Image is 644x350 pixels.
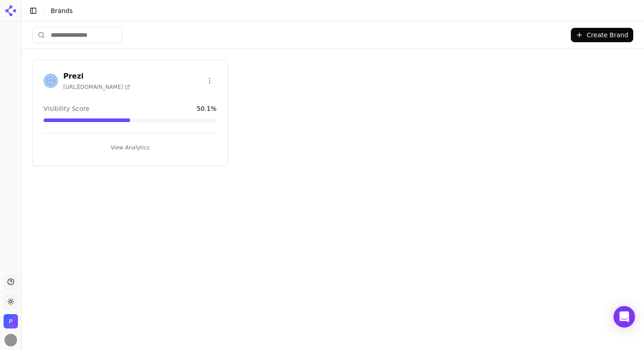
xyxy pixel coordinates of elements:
[4,334,17,346] img: Terry Moore
[44,140,217,155] button: View Analytics
[63,83,130,91] span: [URL][DOMAIN_NAME]
[51,7,73,14] span: Brands
[4,314,18,328] img: Prezi
[613,306,635,328] div: Open Intercom Messenger
[51,6,619,15] nav: breadcrumb
[571,28,633,42] button: Create Brand
[197,104,216,113] span: 50.1 %
[4,314,18,328] button: Open organization switcher
[4,334,17,346] button: Open user button
[63,71,130,82] h3: Prezi
[44,104,89,113] span: Visibility Score
[44,74,58,88] img: Prezi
